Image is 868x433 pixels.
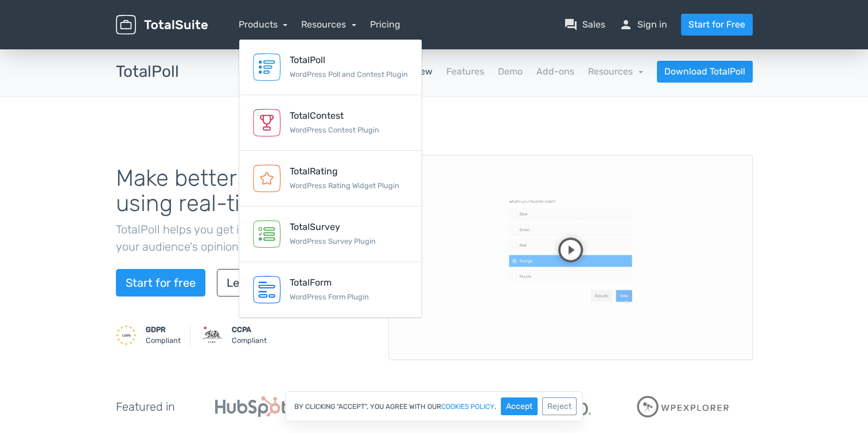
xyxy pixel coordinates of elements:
a: personSign in [619,18,667,32]
img: CCPA [202,325,223,345]
a: Learn more [217,269,297,297]
a: Features [446,65,484,79]
h1: Make better decisions, using real-time insights [116,166,371,216]
a: Start for free [116,269,205,297]
a: TotalRating WordPress Rating Widget Plugin [239,151,422,206]
a: TotalPoll WordPress Poll and Contest Plugin [239,40,422,95]
h3: TotalPoll [116,63,179,81]
small: Compliant [232,324,267,346]
div: TotalRating [290,165,399,178]
a: Products [239,19,288,30]
small: Compliant [146,324,181,346]
p: TotalPoll helps you get insights and understand your audience's opinions better using polls. [116,221,371,255]
img: TotalRating [253,165,281,192]
a: Download TotalPoll [657,61,753,83]
img: TotalPoll [253,53,281,81]
a: TotalForm WordPress Form Plugin [239,262,422,318]
a: Start for Free [681,14,753,36]
div: TotalContest [290,109,379,123]
a: Resources [301,19,356,30]
a: Demo [498,65,523,79]
button: Accept [501,397,538,415]
a: Resources [588,66,643,77]
a: Add-ons [536,65,574,79]
small: WordPress Rating Widget Plugin [290,181,399,190]
div: By clicking "Accept", you agree with our . [285,391,583,422]
span: question_answer [564,18,578,32]
a: cookies policy [441,403,495,410]
strong: GDPR [146,325,166,334]
strong: CCPA [232,325,251,334]
img: GDPR [116,325,137,345]
small: WordPress Survey Plugin [290,237,376,245]
div: TotalPoll [290,53,408,67]
a: TotalSurvey WordPress Survey Plugin [239,206,422,262]
img: TotalSurvey [253,220,281,248]
img: TotalForm [253,276,281,303]
small: WordPress Poll and Contest Plugin [290,70,408,79]
a: question_answerSales [564,18,605,32]
a: TotalContest WordPress Contest Plugin [239,95,422,151]
img: TotalContest [253,109,281,136]
img: TotalSuite for WordPress [116,15,208,35]
span: person [619,18,633,32]
button: Reject [542,397,577,415]
small: WordPress Contest Plugin [290,126,379,134]
div: TotalForm [290,276,369,290]
div: TotalSurvey [290,220,376,234]
small: WordPress Form Plugin [290,292,369,301]
a: Pricing [370,18,400,32]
